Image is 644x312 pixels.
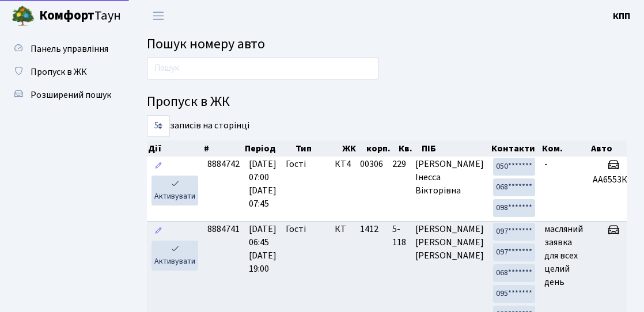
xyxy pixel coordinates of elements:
[39,6,121,26] span: Таун
[6,60,121,83] a: Пропуск в ЖК
[286,158,306,171] span: Гості
[397,140,421,157] th: Кв.
[6,83,121,106] a: Розширений пошук
[360,158,383,170] span: 00306
[365,140,397,157] th: корп.
[415,158,484,197] span: [PERSON_NAME] Інесса Вікторівна
[207,223,240,235] span: 8884741
[544,158,548,170] span: -
[421,140,490,157] th: ПІБ
[147,115,249,137] label: записів на сторінці
[613,10,630,22] b: КПП
[294,140,341,157] th: Тип
[147,115,170,137] select: записів на сторінці
[244,140,294,157] th: Період
[415,223,484,262] span: [PERSON_NAME] [PERSON_NAME] [PERSON_NAME]
[31,89,111,101] span: Розширений пошук
[335,158,351,171] span: КТ4
[249,223,276,275] span: [DATE] 06:45 [DATE] 19:00
[203,140,244,157] th: #
[39,6,94,25] b: Комфорт
[544,223,583,288] span: масляний заявка для всех целий день
[590,140,641,157] th: Авто
[151,158,165,176] a: Редагувати
[335,223,351,236] span: КТ
[490,140,541,157] th: Контакти
[341,140,365,157] th: ЖК
[147,34,265,54] span: Пошук номеру авто
[286,223,306,236] span: Гості
[207,158,240,170] span: 8884742
[6,37,121,60] a: Панель управління
[151,241,198,271] a: Активувати
[12,5,35,28] img: logo.png
[147,94,627,111] h4: Пропуск в ЖК
[592,174,634,185] h5: АА6553КМ
[147,140,203,157] th: Дії
[360,223,378,235] span: 1412
[151,176,198,206] a: Активувати
[147,58,378,79] input: Пошук
[392,158,406,171] span: 229
[144,6,173,25] button: Переключити навігацію
[613,9,630,23] a: КПП
[392,223,406,249] span: 5-118
[151,223,165,241] a: Редагувати
[31,43,108,55] span: Панель управління
[249,158,276,210] span: [DATE] 07:00 [DATE] 07:45
[541,140,590,157] th: Ком.
[31,66,87,78] span: Пропуск в ЖК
